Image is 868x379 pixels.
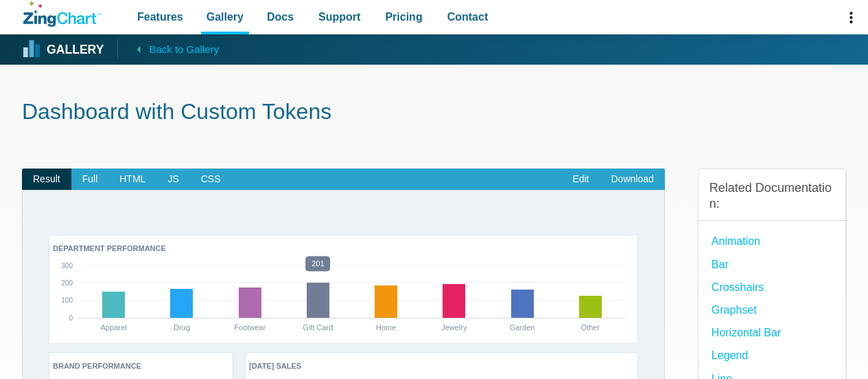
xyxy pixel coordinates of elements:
[22,169,71,191] span: Result
[149,41,219,58] span: Back to Gallery
[447,8,489,26] span: Contact
[712,232,760,250] a: Animation
[22,98,846,129] h1: Dashboard with Custom Tokens
[207,8,244,26] span: Gallery
[712,346,748,365] a: Legend
[190,169,232,191] span: CSS
[712,301,757,319] a: Graphset
[712,255,729,274] a: Bar
[117,39,219,58] a: Back to Gallery
[267,8,294,26] span: Docs
[600,169,665,191] a: Download
[23,1,101,27] a: ZingChart Logo. Click to return to the homepage
[712,323,781,342] a: Horizontal Bar
[156,169,189,191] span: JS
[71,169,109,191] span: Full
[23,39,104,60] a: Gallery
[709,180,834,213] h3: Related Documentation:
[561,169,600,191] a: Edit
[47,44,104,56] strong: Gallery
[712,278,764,296] a: Crosshairs
[318,8,360,26] span: Support
[108,169,156,191] span: HTML
[137,8,183,26] span: Features
[385,8,422,26] span: Pricing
